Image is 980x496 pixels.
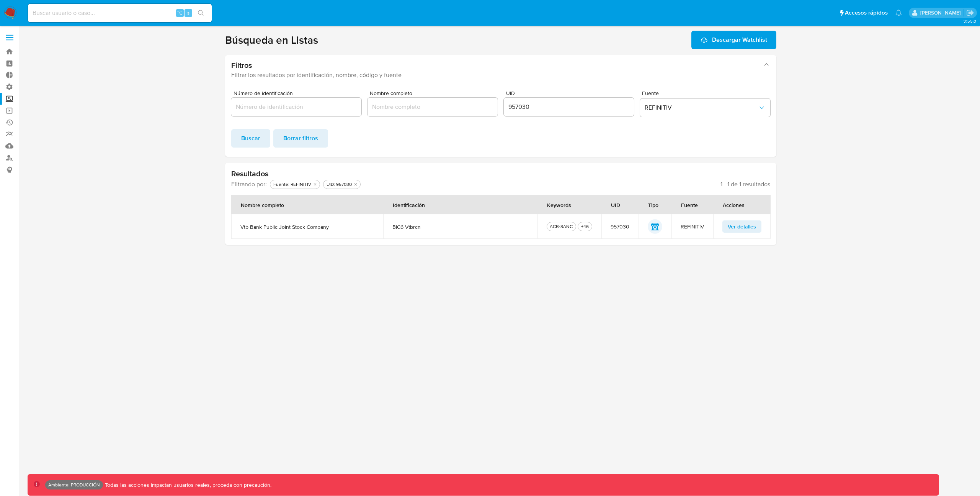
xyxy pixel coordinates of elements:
button: search-icon [193,8,209,18]
span: Accesos rápidos [845,9,888,17]
p: Ambiente: PRODUCCIÓN [48,483,100,486]
a: Salir [966,9,974,17]
span: s [187,9,189,16]
span: ⌥ [177,9,183,16]
p: adrian.boissonnet@mercadolibre.com [920,9,964,16]
a: Notificaciones [895,10,902,16]
input: Buscar usuario o caso... [28,8,212,18]
p: Todas las acciones impactan usuarios reales, proceda con precaución. [103,481,271,489]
